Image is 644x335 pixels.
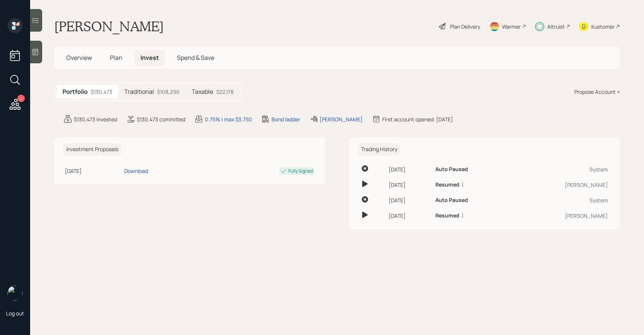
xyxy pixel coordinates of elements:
[435,182,459,188] h6: Resumed
[502,23,521,31] div: Warmer
[137,115,185,123] div: $130,473 committed
[66,54,92,62] span: Overview
[435,213,459,219] h6: Resumed
[63,143,121,156] h6: Investment Proposals
[110,54,122,62] span: Plan
[574,88,620,96] div: Propose Account +
[17,95,25,102] div: 2
[514,181,608,189] div: [PERSON_NAME]
[435,166,468,173] h6: Auto Paused
[288,168,313,174] div: Fully Signed
[157,88,180,96] div: $108,296
[63,88,88,95] h5: Portfolio
[192,88,213,95] h5: Taxable
[389,196,429,204] div: [DATE]
[8,286,23,301] img: sami-boghos-headshot.png
[450,23,480,31] div: Plan Delivery
[54,18,164,35] h1: [PERSON_NAME]
[272,115,300,123] div: Bond ladder
[389,165,429,173] div: [DATE]
[358,143,400,156] h6: Trading History
[591,23,615,31] div: Kustomer
[124,167,148,175] div: Download
[389,181,429,189] div: [DATE]
[435,197,468,203] h6: Auto Paused
[91,88,112,96] div: $130,473
[514,196,608,204] div: System
[514,165,608,173] div: System
[382,115,453,123] div: First account opened: [DATE]
[216,88,233,96] div: $22,178
[389,212,429,220] div: [DATE]
[547,23,565,31] div: Altruist
[6,310,24,317] div: Log out
[205,115,252,123] div: 0.75% | max $3,750
[514,212,608,220] div: [PERSON_NAME]
[320,115,363,123] div: [PERSON_NAME]
[140,54,159,62] span: Invest
[65,167,121,175] div: [DATE]
[124,88,154,95] h5: Traditional
[177,54,214,62] span: Spend & Save
[74,115,117,123] div: $130,473 invested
